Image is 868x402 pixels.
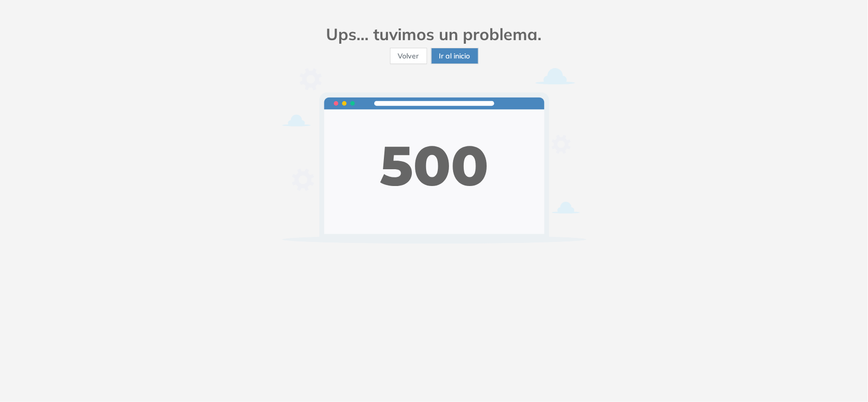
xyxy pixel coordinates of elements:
[431,48,478,64] button: Ir al inicio
[282,24,587,44] h2: Ups... tuvimos un problema.
[390,48,427,64] button: Volver
[398,50,419,61] span: Volver
[439,50,470,61] span: Ir al inicio
[282,68,587,243] img: error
